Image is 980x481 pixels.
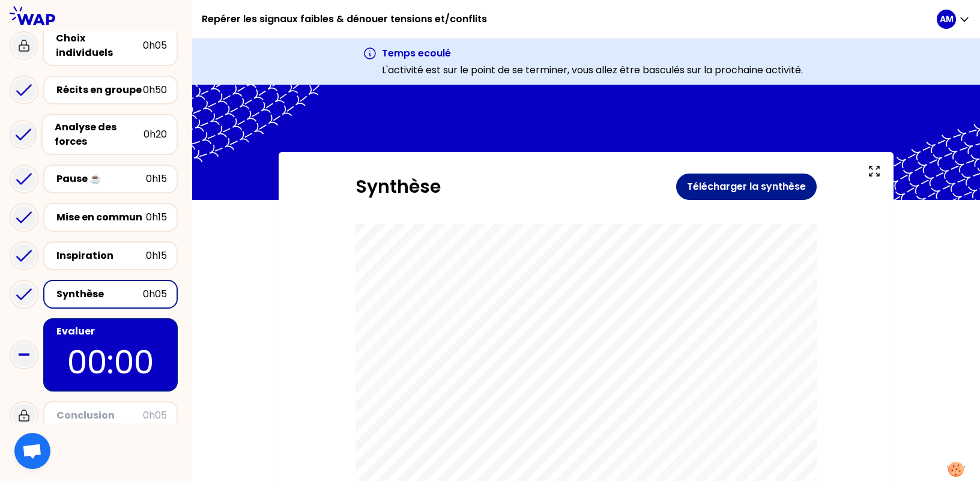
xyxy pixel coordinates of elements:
div: Conclusion [56,408,143,423]
span: peuvent fragiliser la qualité des relations et la performance collective. Les [411,443,723,452]
span: Repérer les signaux faibles & dénouer [411,311,760,330]
div: 0h05 [143,287,167,301]
div: 0h50 [143,83,167,97]
div: 0h05 [143,408,167,423]
div: 0h20 [144,127,167,142]
div: Inspiration [56,249,146,263]
button: Télécharger la synthèse [676,174,817,200]
h1: Synthèse [355,176,676,198]
div: 0h15 [146,249,167,263]
div: Ouvrir le chat [14,433,50,469]
p: L'activité est sur le point de se terminer, vous allez être basculés sur la prochaine activité. [382,63,803,77]
span: tensions et/conflits [411,339,588,357]
button: AM [937,10,970,29]
div: Récits en groupe [56,83,143,97]
div: Evaluer [56,324,167,339]
p: 00:00 [54,339,167,386]
h3: Temps ecoulé [382,46,803,61]
div: Choix individuels [56,31,143,60]
span: managers de proximité sont en première ligne pour détecter les signaux faibles : [411,456,752,465]
div: 0h15 [146,210,167,225]
span: Dans toute grande entreprise, les tensions, conflits ou simples malentendus [411,429,731,438]
span: changements de comportements, silences inhabituels, baisse d’implication, [411,470,734,479]
p: AM [940,13,954,25]
div: 0h05 [143,38,167,53]
span: mercredi 17 septembre 2025 à 14h00 [411,369,566,378]
div: Mise en commun [56,210,146,225]
div: Synthèse [56,287,143,301]
div: Pause ☕️ [56,172,146,186]
div: 0h15 [146,172,167,186]
span: Introduction [411,398,501,411]
div: Analyse des forces [55,120,144,149]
